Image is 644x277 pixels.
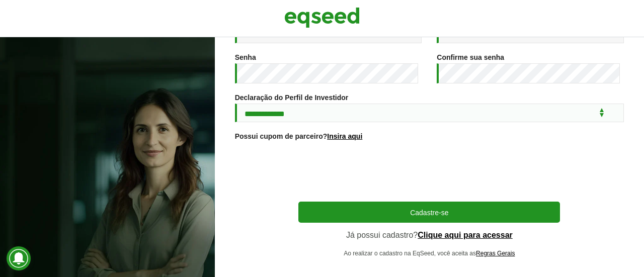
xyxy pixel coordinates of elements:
label: Possui cupom de parceiro? [235,133,363,140]
p: Ao realizar o cadastro na EqSeed, você aceita as [298,250,560,257]
a: Clique aqui para acessar [418,231,513,239]
a: Insira aqui [327,133,362,140]
button: Cadastre-se [298,202,560,223]
label: Senha [235,54,256,61]
a: Regras Gerais [476,250,515,256]
iframe: reCAPTCHA [353,152,506,192]
img: EqSeed Logo [284,5,360,30]
label: Confirme sua senha [437,54,504,61]
p: Já possui cadastro? [298,230,560,240]
label: Declaração do Perfil de Investidor [235,94,349,101]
